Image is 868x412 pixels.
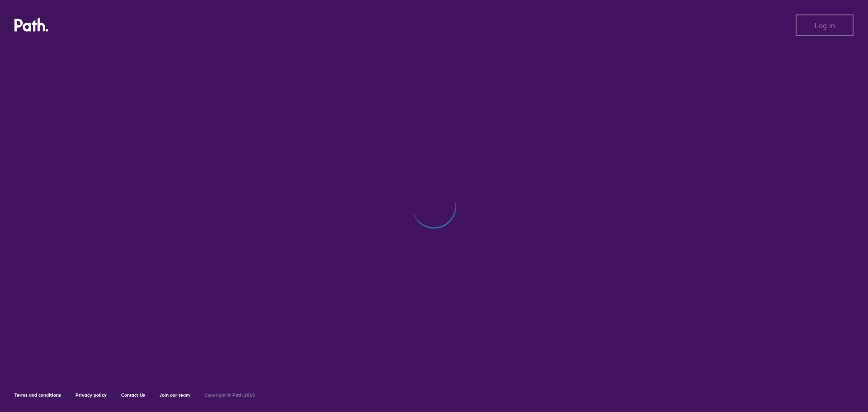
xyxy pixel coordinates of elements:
[815,21,835,29] span: Log in
[796,14,854,36] button: Log in
[121,392,145,398] a: Contact Us
[204,393,255,398] h6: Copyright © Path 2018
[75,392,107,398] a: Privacy policy
[160,392,190,398] a: Join our team
[14,392,61,398] a: Terms and conditions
